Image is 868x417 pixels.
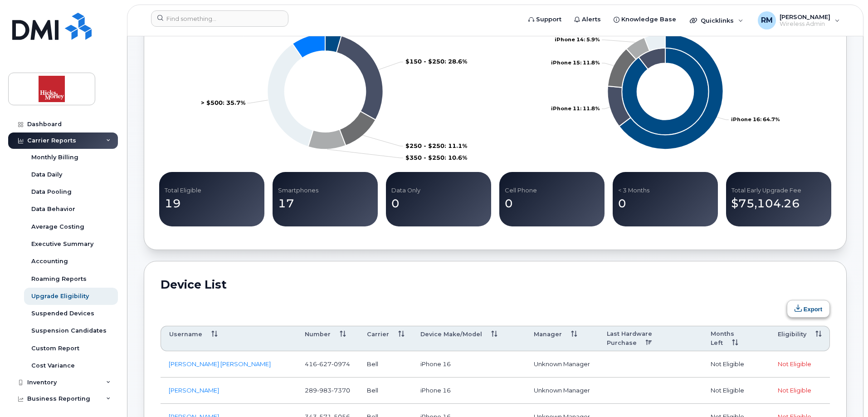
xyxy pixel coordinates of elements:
[751,11,846,29] div: Ronan McAvoy
[151,10,288,27] input: Find something...
[405,58,467,65] tspan: $150 - $250: 28.6%
[165,196,259,212] p: 19
[522,10,568,29] a: Support
[536,15,561,24] span: Support
[332,360,350,368] span: 0974
[761,15,773,26] span: RM
[165,186,259,195] p: Total Eligible
[780,13,830,20] span: [PERSON_NAME]
[731,116,780,123] tspan: iPhone 16: 64.7%
[169,360,271,368] a: [PERSON_NAME] [PERSON_NAME]
[551,105,600,112] tspan: iPhone 11: 11.8%
[359,351,412,378] td: Bell
[599,326,702,351] th: Last Hardware Purchase: activate to sort column descending
[161,326,297,351] th: Username: activate to sort column ascending
[359,378,412,404] td: Bell
[555,36,600,43] tspan: iPhone 14: 5.9%
[618,186,712,195] p: < 3 Months
[412,378,525,404] td: iPhone 16
[412,351,525,378] td: iPhone 16
[683,11,750,29] div: Quicklinks
[169,387,219,394] a: [PERSON_NAME]
[546,25,780,149] g: Chart
[829,378,861,410] iframe: Messenger Launcher
[582,15,601,24] span: Alerts
[278,196,372,212] p: 17
[526,351,599,378] td: Unknown Manager
[317,387,332,394] span: 983
[305,360,350,368] span: 416
[731,186,826,195] p: Total Early Upgrade Fee
[702,326,770,351] th: Months Left: activate to sort column ascending
[780,20,830,28] span: Wireless Admin
[297,326,359,351] th: Number: activate to sort column ascending
[618,196,712,212] p: 0
[332,387,350,394] span: 7370
[702,351,770,378] td: Not Eligible
[391,196,486,212] p: 0
[201,99,245,106] tspan: > $500: 35.7%
[505,186,599,195] p: Cell Phone
[412,326,525,351] th: Device Make/Model: activate to sort column ascending
[391,186,486,195] p: Data Only
[568,10,607,29] a: Alerts
[731,196,826,212] p: $75,104.26
[161,278,830,291] h2: Device List
[526,378,599,404] td: Unknown Manager
[770,351,830,378] td: Not Eligible
[770,378,830,404] td: Not Eligible
[405,154,467,161] tspan: $350 - $250: 10.6%
[787,300,830,318] button: Export
[278,186,372,195] p: Smartphones
[546,25,780,149] g: Series
[770,326,830,351] th: Eligibility: activate to sort column ascending
[305,387,350,394] span: 289
[526,326,599,351] th: Manager: activate to sort column ascending
[607,10,683,29] a: Knowledge Base
[551,59,600,66] tspan: iPhone 15: 11.8%
[505,196,599,212] p: 0
[359,326,412,351] th: Carrier: activate to sort column ascending
[405,142,467,149] tspan: $250 - $250: 11.1%
[701,17,734,24] span: Quicklinks
[702,378,770,404] td: Not Eligible
[621,15,676,24] span: Knowledge Base
[317,360,332,368] span: 627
